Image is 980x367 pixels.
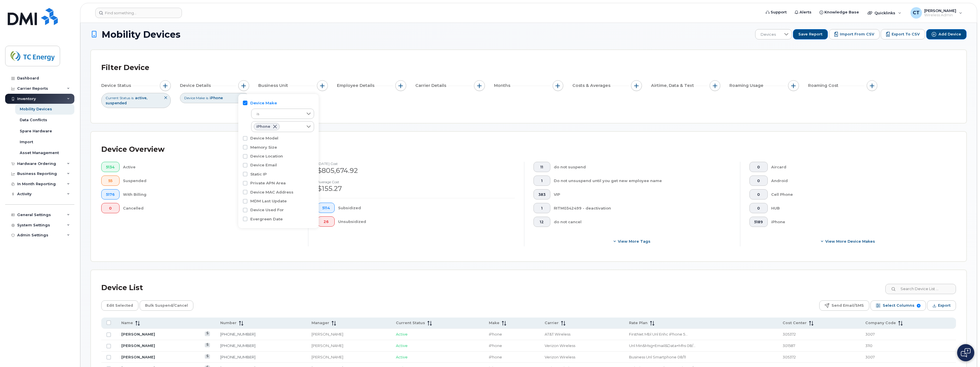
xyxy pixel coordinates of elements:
button: 26 [318,216,335,227]
span: Verizon Wireless [545,343,575,348]
span: 5176 [106,192,115,197]
span: iPhone [489,332,502,336]
button: 5114 [318,203,335,213]
span: iPhone [489,343,502,348]
label: MDM Last Update [250,198,287,204]
div: Active [123,162,299,172]
button: Select Columns 9 [870,300,926,311]
button: 0 [749,175,768,186]
label: Device Model [250,135,278,141]
span: 0 [754,165,763,169]
label: Device Email [250,162,277,168]
span: 305372 [783,332,796,336]
span: Employee Details [337,83,376,89]
span: 383 [538,192,545,197]
span: Save Report [798,32,822,37]
span: is [131,95,134,100]
a: Add Device [926,29,967,39]
span: 55 [106,179,115,183]
a: Export to CSV [881,29,925,39]
span: iPhone [489,355,502,359]
div: [PERSON_NAME] [312,354,386,360]
button: View more tags [533,236,731,246]
span: 301587 [783,343,795,348]
span: Device Status [101,83,133,89]
div: Device Overview [101,142,164,157]
span: 5134 [106,165,115,169]
div: $805,674.92 [318,166,515,175]
button: 0 [749,189,768,200]
span: View more tags [618,239,650,244]
div: Filter Device [101,60,149,75]
div: do not suspend [554,162,731,172]
button: 5176 [101,189,120,200]
div: iPhone [771,217,947,227]
span: Rate Plan [629,320,648,326]
span: Export [938,301,951,310]
span: Edit Selected [107,301,133,310]
span: Number [220,320,237,326]
span: 305372 [783,355,796,359]
span: Verizon Wireless [545,355,575,359]
span: Bulk Suspend/Cancel [145,301,188,310]
button: 0 [749,162,768,172]
span: Mobility Devices [102,29,180,39]
span: Active [396,332,408,336]
span: 12 [538,220,545,224]
label: Static IP [250,171,267,177]
span: iPhone [210,96,223,100]
button: View More Device Makes [749,236,947,246]
span: Carrier [545,320,559,326]
span: iPhone [256,125,270,128]
button: 5134 [101,162,120,172]
span: Cost Center [783,320,807,326]
button: Send Email/SMS [819,300,869,311]
label: Device Make [250,100,277,106]
div: [PERSON_NAME] [312,332,386,337]
a: View Last Bill [205,332,210,336]
span: Device Make [184,95,205,100]
span: 1 [538,206,545,211]
button: 11 [533,162,550,172]
button: 0 [749,203,768,213]
button: 55 [101,175,120,186]
a: [PERSON_NAME] [121,343,155,348]
span: Airtime, Data & Text [651,83,696,89]
span: 0 [754,206,763,211]
span: FirstNet Mbl Unl Enhc iPhone 5G VVM [629,332,688,336]
span: 11 [538,165,545,169]
div: Subsidized [338,203,515,213]
span: suspended [106,101,127,105]
h4: [DATE] cost [318,162,515,165]
div: Cancelled [123,203,299,213]
label: Memory Size [250,145,277,150]
span: 3007 [865,355,875,359]
div: Cell Phone [771,189,947,200]
div: With Billing [123,189,299,200]
span: Select Columns [883,301,914,310]
span: Import from CSV [840,32,874,37]
span: Months [494,83,512,89]
button: Import from CSV [829,29,880,39]
a: [PHONE_NUMBER] [220,343,255,348]
button: 12 [533,217,550,227]
input: Search Device List ... [885,284,956,294]
button: 0 [101,203,120,213]
span: Business Unl Smartphone 08/11 [629,355,686,359]
span: AT&T Wireless [545,332,570,336]
div: Device List [101,280,143,295]
span: Device Details [180,83,213,89]
span: Roaming Cost [808,83,840,89]
img: Open chat [961,348,971,357]
span: Business Unit [258,83,290,89]
span: 0 [106,206,115,211]
label: Device MAC Address [250,190,293,195]
div: Android [771,175,947,186]
span: 5114 [322,206,330,210]
span: Add Device [939,32,961,37]
span: Costs & Averages [572,83,612,89]
div: RITM0342499 - deactivation [554,203,731,213]
span: 3110 [865,343,872,348]
span: 1 [538,179,545,183]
